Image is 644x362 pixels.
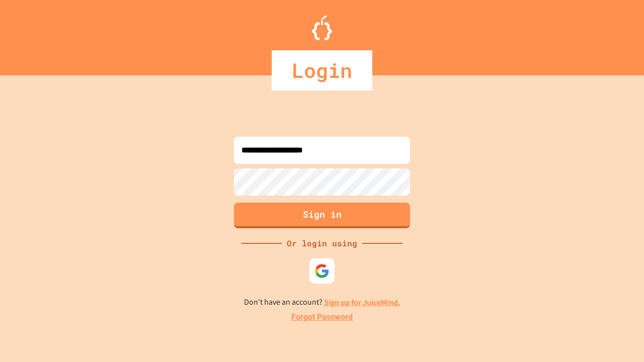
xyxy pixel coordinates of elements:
div: Login [272,50,372,90]
iframe: chat widget [560,278,634,321]
iframe: chat widget [602,322,634,352]
a: Forgot Password [291,311,353,323]
p: Don't have an account? [244,296,400,309]
div: Or login using [282,237,362,249]
a: Sign up for JuiceMind. [324,297,400,308]
img: Logo.svg [312,15,332,40]
button: Sign in [234,203,410,228]
img: google-icon.svg [314,263,330,279]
